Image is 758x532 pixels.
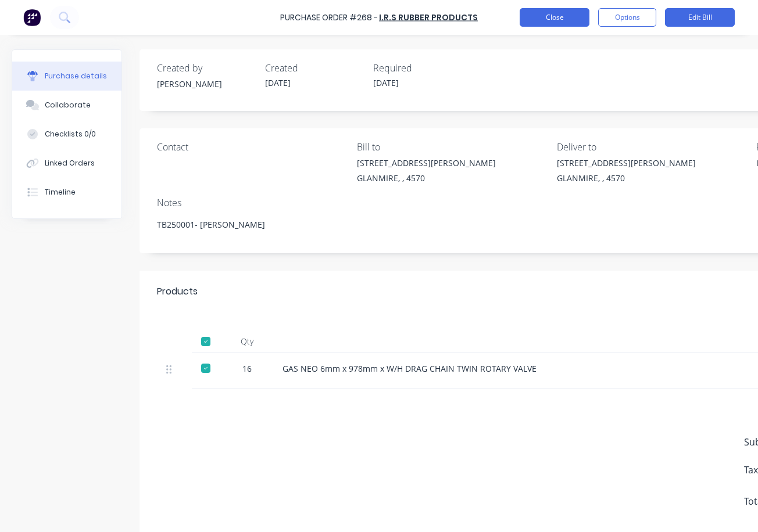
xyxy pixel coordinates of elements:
img: Factory [23,9,41,26]
div: Checklists 0/0 [45,129,96,139]
button: Timeline [12,178,121,207]
div: Contact [157,140,348,154]
div: Required [373,61,472,75]
button: Close [520,8,589,27]
div: Collaborate [45,100,91,110]
div: GLANMIRE, , 4570 [557,172,696,184]
div: [PERSON_NAME] [157,78,256,90]
div: Deliver to [557,140,748,154]
div: GLANMIRE, , 4570 [357,172,496,184]
div: Purchase Order #268 - [280,12,378,24]
div: Purchase details [45,71,107,81]
div: 16 [230,362,264,375]
div: Created [265,61,364,75]
button: Checklists 0/0 [12,120,121,149]
button: Linked Orders [12,149,121,178]
button: Purchase details [12,62,121,91]
div: Products [157,285,198,299]
button: Edit Bill [665,8,735,27]
button: Collaborate [12,91,121,120]
button: Options [598,8,656,27]
div: [STREET_ADDRESS][PERSON_NAME] [557,157,696,169]
div: [STREET_ADDRESS][PERSON_NAME] [357,157,496,169]
a: I.R.S Rubber Products [379,12,478,23]
div: Bill to [357,140,548,154]
div: Linked Orders [45,158,95,168]
div: Qty [221,330,273,353]
div: Timeline [45,187,76,197]
div: Created by [157,61,256,75]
